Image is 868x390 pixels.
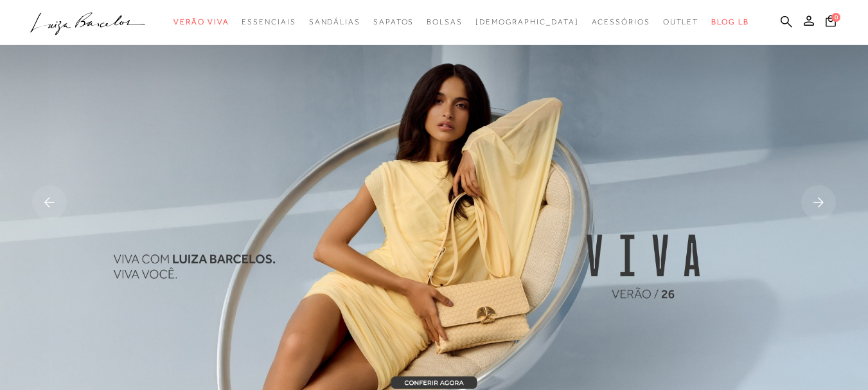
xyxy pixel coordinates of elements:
[822,14,840,31] button: 0
[663,10,699,34] a: categoryNavScreenReaderText
[242,17,296,26] span: Essenciais
[173,17,229,26] span: Verão Viva
[592,10,650,34] a: categoryNavScreenReaderText
[592,17,650,26] span: Acessórios
[711,10,748,34] a: BLOG LB
[663,17,699,26] span: Outlet
[242,10,296,34] a: categoryNavScreenReaderText
[427,17,463,26] span: Bolsas
[173,10,229,34] a: categoryNavScreenReaderText
[831,13,840,22] span: 0
[475,17,579,26] span: [DEMOGRAPHIC_DATA]
[309,10,360,34] a: categoryNavScreenReaderText
[475,10,579,34] a: noSubCategoriesText
[373,10,414,34] a: categoryNavScreenReaderText
[373,17,414,26] span: Sapatos
[427,10,463,34] a: categoryNavScreenReaderText
[309,17,360,26] span: Sandálias
[711,17,748,26] span: BLOG LB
